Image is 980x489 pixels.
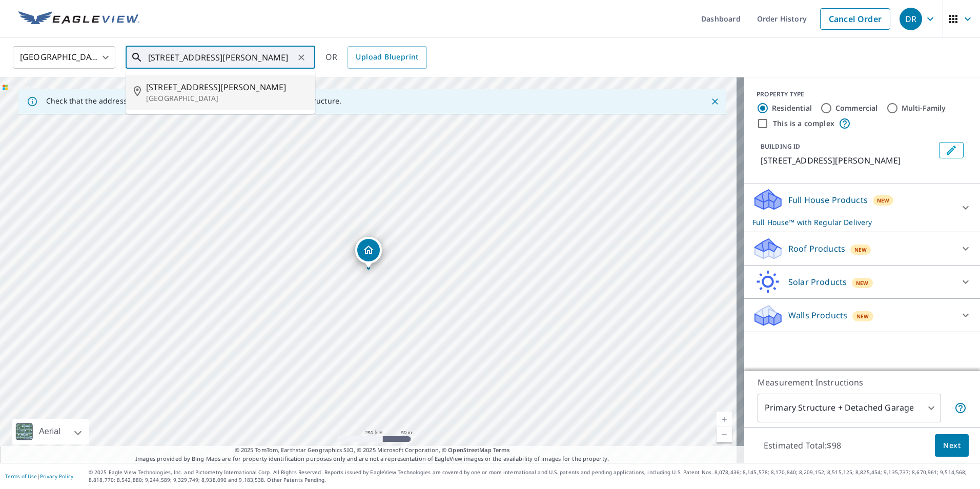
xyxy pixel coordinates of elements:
button: Edit building 1 [939,142,964,158]
a: Current Level 17, Zoom In [717,412,732,427]
button: Close [708,95,722,108]
p: Full House™ with Regular Delivery [752,217,953,228]
p: [STREET_ADDRESS][PERSON_NAME] [761,154,935,167]
button: Next [935,434,969,457]
div: Aerial [36,419,64,444]
label: This is a complex [773,118,834,129]
div: Dropped pin, building 1, Residential property, 1324 Campbell Ave Chicago Heights, IL 60411 [355,237,382,269]
p: Estimated Total: $98 [756,434,849,457]
p: BUILDING ID [761,142,800,151]
label: Multi-Family [902,103,946,113]
span: New [877,196,890,205]
p: Solar Products [788,276,847,288]
span: New [856,279,869,287]
p: | [5,473,73,479]
div: Full House ProductsNewFull House™ with Regular Delivery [752,188,972,228]
a: Privacy Policy [40,473,73,480]
p: Check that the address is accurate, then drag the marker over the correct structure. [46,96,341,106]
a: Terms of Use [5,473,37,480]
div: Walls ProductsNew [752,303,972,328]
p: Measurement Instructions [758,376,967,389]
span: Upload Blueprint [356,51,418,64]
a: Current Level 17, Zoom Out [717,427,732,442]
a: Upload Blueprint [348,46,426,69]
p: Roof Products [788,242,845,255]
a: Cancel Order [820,8,890,30]
span: Your report will include the primary structure and a detached garage if one exists. [954,402,967,414]
span: New [856,312,869,320]
span: [STREET_ADDRESS][PERSON_NAME] [146,81,307,93]
p: [GEOGRAPHIC_DATA] [146,93,307,104]
button: Clear [294,50,309,65]
input: Search by address or latitude-longitude [148,43,294,72]
label: Residential [772,103,812,113]
a: OpenStreetMap [448,446,491,454]
div: Primary Structure + Detached Garage [758,394,941,422]
p: Walls Products [788,309,847,321]
a: Terms [493,446,510,454]
div: OR [325,46,427,69]
div: Aerial [12,419,89,444]
span: Next [943,439,961,452]
p: Full House Products [788,194,868,206]
span: New [854,246,867,254]
div: Roof ProductsNew [752,236,972,261]
span: © 2025 TomTom, Earthstar Geographics SIO, © 2025 Microsoft Corporation, © [235,446,510,455]
div: PROPERTY TYPE [757,90,968,99]
div: DR [900,8,922,30]
p: © 2025 Eagle View Technologies, Inc. and Pictometry International Corp. All Rights Reserved. Repo... [89,468,975,484]
img: EV Logo [18,11,139,27]
label: Commercial [835,103,878,113]
div: Solar ProductsNew [752,270,972,294]
div: [GEOGRAPHIC_DATA] [13,43,115,72]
